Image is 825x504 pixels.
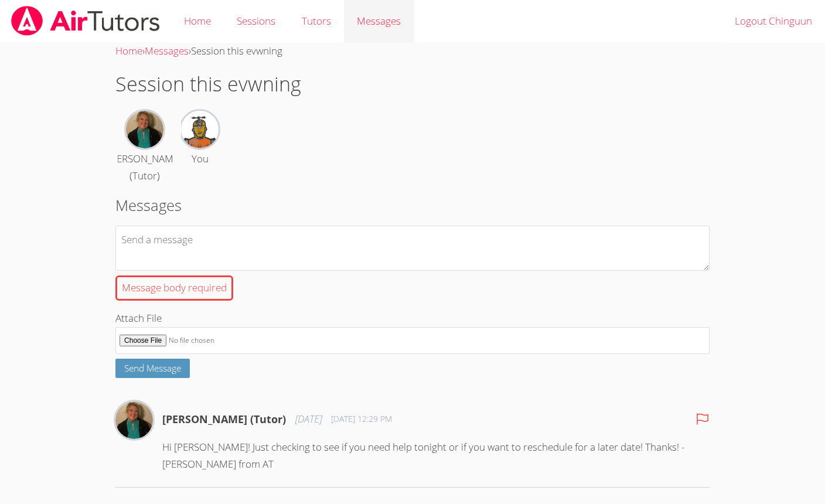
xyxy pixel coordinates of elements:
h4: [PERSON_NAME] (Tutor) [162,411,286,427]
p: Hi [PERSON_NAME]! Just checking to see if you need help tonight or if you want to reschedule for ... [162,439,710,473]
h1: Session this evwning [115,69,710,99]
img: airtutors_banner-c4298cdbf04f3fff15de1276eac7730deb9818008684d7c2e4769d2f7ddbe033.png [10,6,161,36]
span: Session this evwning [191,44,282,57]
div: [PERSON_NAME] (Tutor) [108,151,182,185]
div: Message body required [115,275,233,301]
a: Home [115,44,142,57]
span: Send Message [124,362,181,374]
span: Messages [357,14,401,28]
img: Amy Ayers [115,401,153,439]
img: Chinguun Munkhbat [181,111,219,148]
input: Attach File [115,327,710,355]
button: Send Message [115,359,190,378]
h2: Messages [115,194,710,216]
div: You [192,151,209,168]
span: Attach File [115,311,162,325]
img: Amy Ayers [126,111,163,148]
span: [DATE] 12:29 PM [331,413,392,425]
span: [DATE] [295,411,322,428]
textarea: Message body required [115,226,710,271]
div: › › [115,43,710,60]
a: Messages [145,44,189,57]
